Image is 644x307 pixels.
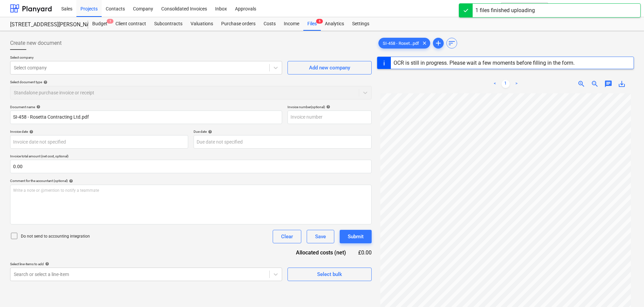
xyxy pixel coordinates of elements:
button: Submit [340,230,372,243]
div: Comment for the accountant (optional) [10,179,372,183]
span: save_alt [618,80,626,88]
a: Client contract [111,17,150,31]
div: 1 files finished uploading [475,6,535,14]
span: Create new document [10,39,62,47]
span: zoom_out [591,80,599,88]
div: OCR is still in progress. Please wait a few moments before filling in the form. [394,60,575,66]
span: help [44,262,49,266]
a: Analytics [321,17,348,31]
div: Save [315,232,326,241]
a: Budget1 [88,17,111,31]
a: Costs [260,17,280,31]
div: Due date [194,129,372,134]
p: Select company [10,55,282,61]
div: Allocated costs (net) [284,249,357,256]
input: Invoice date not specified [10,135,188,149]
a: Income [280,17,303,31]
a: Next page [512,80,520,88]
span: help [68,179,73,183]
span: chat [604,80,612,88]
span: clear [420,39,429,47]
a: Settings [348,17,373,31]
input: Due date not specified [194,135,372,149]
p: Do not send to accounting integration [21,234,90,239]
div: Add new company [309,63,350,72]
button: Add new company [287,61,372,74]
button: Clear [273,230,301,243]
a: Purchase orders [217,17,260,31]
div: Select bulk [317,270,342,279]
a: Previous page [491,80,499,88]
div: £0.00 [357,249,372,256]
div: SI-458 - Roset...pdf [378,38,430,49]
span: add [434,39,442,47]
iframe: Chat Widget [610,275,644,307]
span: help [42,80,47,84]
p: Invoice total amount (net cost, optional) [10,154,372,160]
div: [STREET_ADDRESS][PERSON_NAME] [10,21,80,28]
a: Files6 [303,17,321,31]
div: Invoice number (optional) [287,105,372,109]
div: Submit [348,232,364,241]
a: Page 1 is your current page [502,80,510,88]
span: 6 [316,19,323,24]
div: Clear [281,232,293,241]
span: help [35,105,40,109]
span: help [28,130,33,134]
div: Select line-items to add [10,262,282,266]
button: Save [307,230,334,243]
input: Invoice total amount (net cost, optional) [10,160,372,173]
div: Files [303,17,321,31]
span: help [325,105,330,109]
span: sort [448,39,456,47]
input: Document name [10,111,282,124]
div: Document name [10,105,282,109]
span: help [207,130,212,134]
span: zoom_in [577,80,585,88]
div: Invoice date [10,129,188,134]
a: Subcontracts [150,17,187,31]
button: Select bulk [287,268,372,281]
input: Invoice number [287,111,372,124]
div: Budget [88,17,111,31]
div: Select document type [10,80,372,84]
a: Valuations [187,17,217,31]
span: SI-458 - Roset...pdf [379,41,423,46]
span: 1 [107,19,113,24]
